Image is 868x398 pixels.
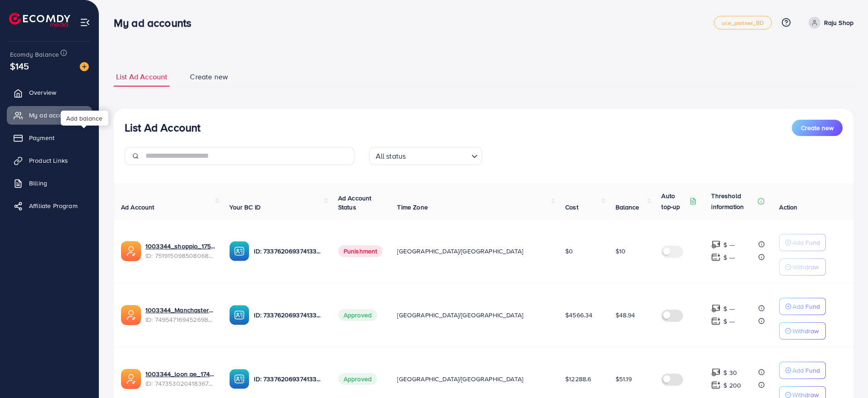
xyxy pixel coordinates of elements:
span: Ad Account [121,203,155,212]
img: top-up amount [711,316,721,326]
a: Payment [7,129,92,147]
span: Create new [801,123,834,132]
img: ic-ba-acc.ded83a64.svg [229,369,249,389]
iframe: Chat [829,357,861,391]
span: [GEOGRAPHIC_DATA]/[GEOGRAPHIC_DATA] [397,374,523,383]
span: Overview [29,88,56,97]
img: ic-ads-acc.e4c84228.svg [121,369,141,389]
button: Add Fund [779,234,826,251]
p: Add Fund [792,301,820,312]
span: $12288.6 [565,374,591,383]
p: $ --- [723,316,735,327]
span: $4566.34 [565,311,592,320]
span: Affiliate Program [29,201,78,210]
span: Approved [338,309,377,321]
img: top-up amount [711,304,721,313]
input: Search for option [408,148,467,163]
img: ic-ba-acc.ded83a64.svg [229,305,249,325]
span: Cost [565,203,578,212]
p: Raju Shop [824,17,853,28]
span: [GEOGRAPHIC_DATA]/[GEOGRAPHIC_DATA] [397,247,523,256]
span: [GEOGRAPHIC_DATA]/[GEOGRAPHIC_DATA] [397,311,523,320]
a: 1003344_shoppio_1750688962312 [145,242,215,251]
span: ID: 7519150985080684551 [145,251,215,260]
span: Ad Account Status [338,194,372,212]
div: <span class='underline'>1003344_shoppio_1750688962312</span></br>7519150985080684551 [145,242,215,260]
button: Add Fund [779,362,826,379]
span: Ecomdy Balance [10,50,59,59]
p: Add Fund [792,365,820,376]
span: ID: 7495471694526988304 [145,315,215,324]
span: Payment [29,133,54,142]
p: $ --- [723,303,735,314]
span: Time Zone [397,203,427,212]
p: $ --- [723,252,735,263]
img: logo [9,13,70,27]
a: Raju Shop [805,17,853,29]
img: ic-ads-acc.e4c84228.svg [121,241,141,261]
a: Billing [7,174,92,192]
p: $ 30 [723,367,737,378]
span: ID: 7473530204183674896 [145,379,215,388]
span: Approved [338,373,377,385]
img: top-up amount [711,380,721,390]
span: Create new [190,72,228,82]
span: Balance [616,203,640,212]
p: Withdraw [792,262,819,272]
span: Billing [29,179,47,188]
a: My ad accounts [7,106,92,124]
a: Affiliate Program [7,197,92,215]
p: ID: 7337620693741338625 [254,310,323,320]
a: uce_partner_BD [714,16,771,29]
img: ic-ads-acc.e4c84228.svg [121,305,141,325]
p: $ 200 [723,380,741,391]
button: Withdraw [779,322,826,340]
a: 1003344_loon ae_1740066863007 [145,369,215,379]
span: $10 [616,247,626,256]
span: $51.19 [616,374,632,383]
span: All status [374,150,408,163]
p: Threshold information [711,190,756,212]
p: Auto top-up [661,190,688,212]
h3: My ad accounts [114,16,199,29]
button: Add Fund [779,298,826,315]
span: Action [779,203,797,212]
img: image [80,62,89,71]
img: ic-ba-acc.ded83a64.svg [229,241,249,261]
div: Add balance [61,111,108,126]
span: List Ad Account [116,72,167,82]
div: Search for option [369,147,482,165]
span: Product Links [29,156,68,165]
h3: List Ad Account [125,121,200,134]
button: Create new [792,120,843,136]
span: Your BC ID [229,203,261,212]
span: $145 [10,59,29,73]
img: top-up amount [711,368,721,377]
a: Product Links [7,151,92,170]
div: <span class='underline'>1003344_Manchaster_1745175503024</span></br>7495471694526988304 [145,306,215,324]
span: uce_partner_BD [722,20,764,26]
span: $48.94 [616,311,635,320]
a: 1003344_Manchaster_1745175503024 [145,306,215,315]
div: <span class='underline'>1003344_loon ae_1740066863007</span></br>7473530204183674896 [145,369,215,388]
p: ID: 7337620693741338625 [254,374,323,384]
p: Add Fund [792,237,820,248]
span: My ad accounts [29,111,75,120]
p: ID: 7337620693741338625 [254,246,323,257]
img: menu [80,17,90,28]
p: Withdraw [792,325,819,336]
img: top-up amount [711,240,721,249]
a: Overview [7,83,92,102]
img: top-up amount [711,252,721,262]
span: $0 [565,247,573,256]
p: $ --- [723,239,735,250]
button: Withdraw [779,258,826,276]
span: Punishment [338,245,383,257]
